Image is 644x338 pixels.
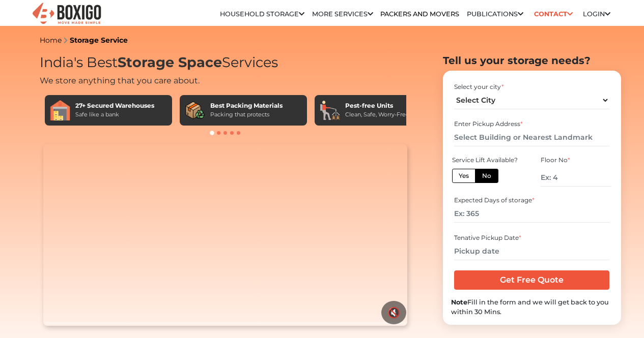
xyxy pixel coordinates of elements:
input: Select Building or Nearest Landmark [454,129,609,146]
div: 27+ Secured Warehouses [75,101,154,110]
div: Select your city [454,82,609,91]
div: Best Packing Materials [210,101,283,110]
h2: Tell us your storage needs? [443,54,621,67]
b: Note [451,298,467,306]
a: Contact [530,6,576,22]
input: Ex: 4 [541,169,611,187]
span: We store anything that you care about. [40,76,200,85]
img: Best Packing Materials [185,100,205,120]
div: Fill in the form and we will get back to you within 30 Mins. [451,297,613,317]
input: Ex: 365 [454,205,609,223]
img: Pest-free Units [320,100,340,120]
div: Enter Pickup Address [454,119,609,129]
div: Clean, Safe, Worry-Free [345,110,409,119]
div: Service Lift Available? [452,156,522,165]
button: 🔇 [381,301,406,324]
h1: India's Best Services [40,54,411,71]
img: Boxigo [31,2,102,26]
img: 27+ Secured Warehouses [50,100,70,120]
label: No [475,169,498,183]
input: Pickup date [454,242,609,260]
label: Yes [452,169,475,183]
a: Login [583,10,610,18]
a: Home [40,36,62,45]
div: Expected Days of storage [454,196,609,205]
div: Packing that protects [210,110,283,119]
span: Storage Space [118,54,222,71]
input: Get Free Quote [454,270,609,290]
a: Household Storage [220,10,304,18]
div: Floor No [541,156,611,165]
a: More services [312,10,373,18]
a: Storage Service [70,36,128,45]
div: Safe like a bank [75,110,154,119]
div: Tenative Pickup Date [454,233,609,242]
a: Packers and Movers [380,10,459,18]
a: Publications [467,10,523,18]
video: Your browser does not support the video tag. [43,144,407,326]
div: Pest-free Units [345,101,409,110]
